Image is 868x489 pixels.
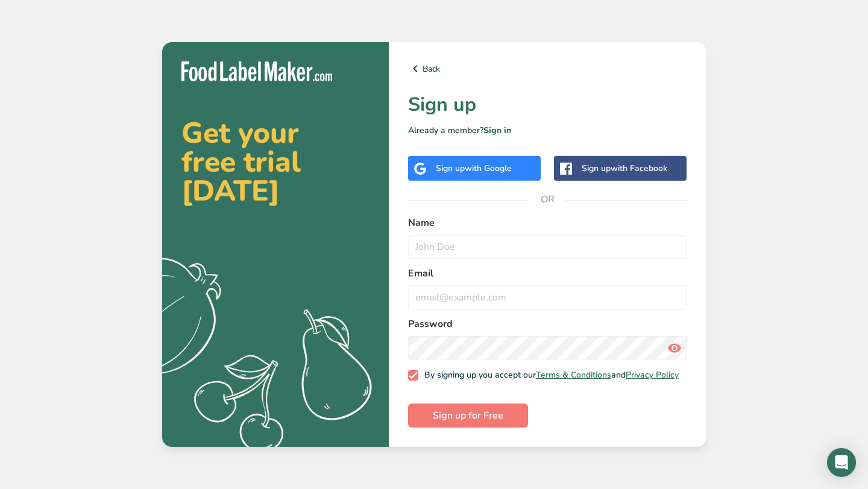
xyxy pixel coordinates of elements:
[436,162,512,175] div: Sign up
[827,448,856,477] div: Open Intercom Messenger
[181,119,370,205] h2: Get your free trial [DATE]
[408,216,687,230] label: Name
[536,369,611,381] a: Terms & Conditions
[181,61,332,81] img: Food Label Maker
[626,369,679,381] a: Privacy Policy
[408,266,687,281] label: Email
[582,162,667,175] div: Sign up
[408,285,687,310] input: email@example.com
[408,403,528,428] button: Sign up for Free
[433,408,503,423] span: Sign up for Free
[611,163,667,174] span: with Facebook
[408,90,687,119] h1: Sign up
[408,317,687,331] label: Password
[408,61,687,76] a: Back
[529,181,565,217] span: OR
[408,124,687,137] p: Already a member?
[408,235,687,259] input: John Doe
[483,125,511,136] a: Sign in
[465,163,512,174] span: with Google
[418,370,679,381] span: By signing up you accept our and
